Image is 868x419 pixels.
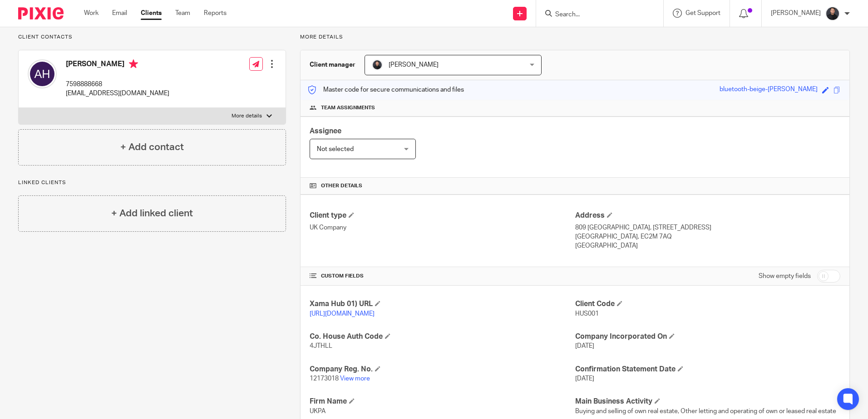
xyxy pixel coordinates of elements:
[307,85,464,94] p: Master code for secure communications and files
[575,241,840,250] p: [GEOGRAPHIC_DATA]
[575,311,599,317] span: HUS001
[66,89,169,98] p: [EMAIL_ADDRESS][DOMAIN_NAME]
[18,7,64,19] img: Pixie
[310,273,575,280] h4: CUSTOM FIELDS
[84,9,99,18] a: Work
[771,9,821,18] p: [PERSON_NAME]
[575,365,840,374] h4: Confirmation Statement Date
[141,9,162,18] a: Clients
[554,11,636,19] input: Search
[18,179,286,186] p: Linked clients
[18,34,286,41] p: Client contacts
[204,9,227,18] a: Reports
[575,223,840,232] p: 809 [GEOGRAPHIC_DATA], [STREET_ADDRESS]
[575,375,594,382] span: [DATE]
[340,375,370,382] a: View more
[317,146,354,152] span: Not selected
[759,272,811,281] label: Show empty fields
[232,112,262,120] p: More details
[389,62,439,68] span: [PERSON_NAME]
[372,59,383,70] img: My%20Photo.jpg
[575,299,840,309] h4: Client Code
[321,182,362,190] span: Other details
[28,59,57,88] img: svg%3E
[175,9,190,18] a: Team
[310,365,575,374] h4: Company Reg. No.
[575,332,840,341] h4: Company Incorporated On
[575,232,840,241] p: [GEOGRAPHIC_DATA], EC2M 7AQ
[575,397,840,406] h4: Main Business Activity
[310,223,575,232] p: UK Company
[321,104,375,112] span: Team assignments
[66,80,169,89] p: 7598888668
[111,206,193,220] h4: + Add linked client
[575,211,840,220] h4: Address
[300,34,850,41] p: More details
[720,85,818,95] div: bluetooth-beige-[PERSON_NAME]
[310,397,575,406] h4: Firm Name
[120,140,184,154] h4: + Add contact
[686,10,720,16] span: Get Support
[129,59,138,68] i: Primary
[310,343,332,349] span: 4JTHLL
[112,9,127,18] a: Email
[310,211,575,220] h4: Client type
[66,59,169,71] h4: [PERSON_NAME]
[310,408,325,414] span: UKPA
[310,332,575,341] h4: Co. House Auth Code
[575,408,836,414] span: Buying and selling of own real estate, Other letting and operating of own or leased real estate
[310,60,355,69] h3: Client manager
[575,343,594,349] span: [DATE]
[310,311,375,317] a: [URL][DOMAIN_NAME]
[310,299,575,309] h4: Xama Hub 01) URL
[310,375,339,382] span: 12173018
[310,127,341,135] span: Assignee
[825,6,840,21] img: My%20Photo.jpg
